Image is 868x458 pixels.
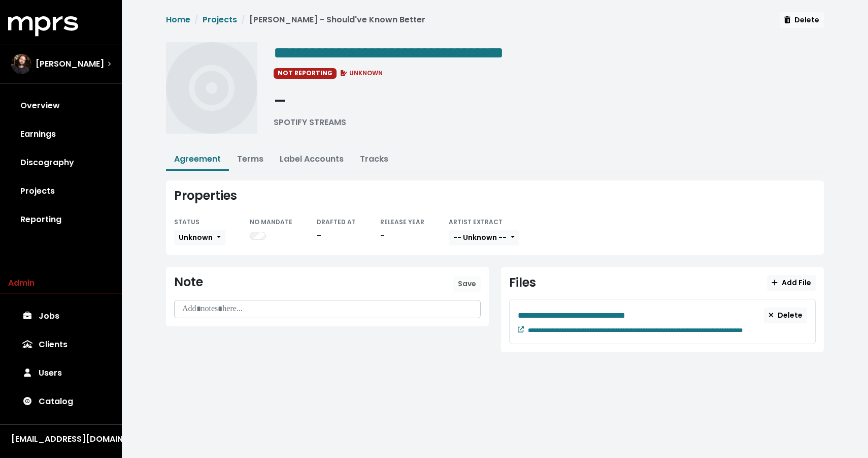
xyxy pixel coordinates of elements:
[764,308,808,323] button: Delete
[8,205,114,234] a: Reporting
[8,120,114,148] a: Earnings
[174,230,225,246] button: Unknown
[449,218,503,226] small: ARTIST EXTRACT
[769,310,803,320] span: Delete
[8,433,114,446] button: [EMAIL_ADDRESS][DOMAIN_NAME]
[274,87,346,116] div: -
[174,189,816,203] div: Properties
[250,218,292,226] small: NO MANDATE
[8,387,114,416] a: Catalog
[174,275,203,290] div: Note
[274,68,337,78] span: NOT REPORTING
[449,230,519,246] button: -- Unknown --
[274,116,346,129] div: SPOTIFY STREAMS
[280,153,344,165] a: Label Accounts
[8,148,114,177] a: Discography
[784,15,819,25] span: Delete
[8,359,114,387] a: Users
[317,230,356,242] div: -
[8,330,114,359] a: Clients
[203,14,237,25] a: Projects
[179,232,213,242] span: Unknown
[8,20,78,32] a: mprs logo
[380,230,424,242] div: -
[274,45,504,61] span: Edit value
[767,275,816,291] button: Add File
[8,177,114,205] a: Projects
[509,276,536,290] div: Files
[518,312,625,319] span: Edit value
[453,232,507,242] span: -- Unknown --
[237,153,263,165] a: Terms
[8,302,114,330] a: Jobs
[166,14,425,34] nav: breadcrumb
[317,218,356,226] small: DRAFTED AT
[237,14,425,26] li: [PERSON_NAME] - Should've Known Better
[360,153,388,165] a: Tracks
[780,12,824,28] button: Delete
[11,54,31,74] img: The selected account / producer
[772,278,811,288] span: Add File
[36,58,104,70] span: [PERSON_NAME]
[166,14,190,25] a: Home
[380,218,424,226] small: RELEASE YEAR
[339,69,383,77] span: UNKNOWN
[528,327,743,333] span: Edit value
[8,91,114,120] a: Overview
[174,153,221,165] a: Agreement
[174,218,199,226] small: STATUS
[11,433,111,445] div: [EMAIL_ADDRESS][DOMAIN_NAME]
[166,42,257,134] img: Album cover for this project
